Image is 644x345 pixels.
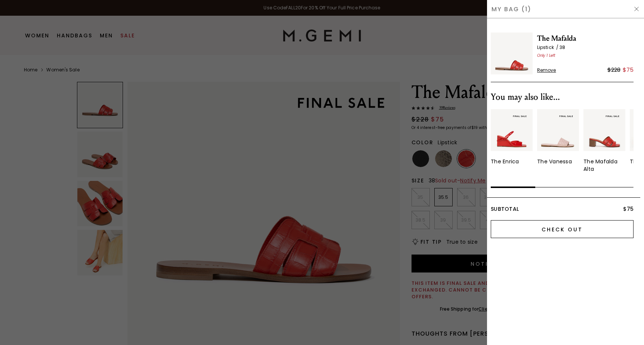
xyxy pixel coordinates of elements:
img: final sale tag [558,114,574,119]
img: The Mafalda [491,33,533,74]
a: final sale tagThe Vanessa [537,109,579,165]
img: 7351346102331_01_Main_New_TheVanessa_BallerinaPink_Nappa_44f8adbf-e480-41e4-8e92-368bccee3327_290... [537,109,579,151]
input: Check Out [491,220,634,238]
a: final sale tagThe Mafalda Alta [583,109,625,173]
div: You may also like... [491,91,634,103]
img: 7329824014395_01_Main_New_TheMafaldaAlta_Lipstick_CroccoPrintedLeather_290x387_crop_center.jpg [583,109,625,151]
div: $75 [623,65,634,74]
img: final sale tag [604,114,621,119]
img: 7323039039547_01_Main_New_TheEnrica_Lipstick_Patent_290x387_crop_center.jpg [491,109,533,151]
div: 1 / 10 [491,109,533,173]
div: $228 [607,65,620,74]
div: The Mafalda Alta [583,158,625,173]
span: $75 [623,205,634,213]
div: The Enrica [491,158,519,165]
div: 2 / 10 [537,109,579,173]
img: final sale tag [511,114,528,119]
span: Lipstick [537,44,560,50]
span: The Mafalda [537,33,634,44]
img: Hide Drawer [634,6,640,12]
a: final sale tagThe Enrica [491,109,533,165]
span: Subtotal [491,205,519,213]
span: Only 1 Left [537,53,555,58]
div: The Vanessa [537,158,572,165]
span: Remove [537,67,556,73]
span: 38 [560,44,565,50]
div: 3 / 10 [583,109,625,173]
